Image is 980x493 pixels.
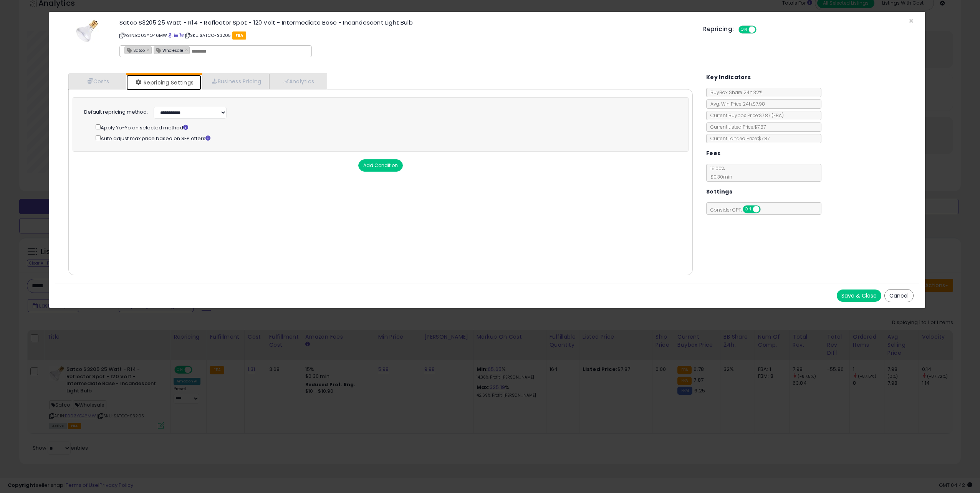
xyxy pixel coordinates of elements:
[119,20,692,25] h3: Satco S3205 25 Watt - R14 - Reflector Spot - 120 Volt - Intermediate Base - Incandescent Light Bulb
[707,207,771,213] span: Consider CPT:
[771,112,784,119] span: ( FBA )
[837,290,881,302] button: Save & Close
[168,32,172,38] a: BuyBox page
[202,73,269,89] a: Business Pricing
[707,124,766,130] span: Current Listed Price: $7.87
[740,26,749,33] span: ON
[119,29,692,41] p: ASIN: B003YO46MW | SKU: SATCO-S3205
[706,187,732,197] h5: Settings
[703,26,734,32] h5: Repricing:
[232,31,247,40] span: FBA
[707,165,732,180] span: 15.00 %
[706,73,751,82] h5: Key Indicators
[909,15,914,26] span: ×
[759,206,771,213] span: OFF
[707,135,770,142] span: Current Landed Price: $7.87
[96,134,673,142] div: Auto adjust max price based on SFP offers
[743,206,753,213] span: ON
[884,289,914,302] button: Cancel
[96,123,673,132] div: Apply Yo-Yo on selected method
[84,109,148,116] label: Default repricing method:
[707,174,732,180] span: $0.30 min
[76,20,99,43] img: 313jELT7bjL._SL60_.jpg
[126,75,202,90] a: Repricing Settings
[755,26,768,33] span: OFF
[707,112,784,119] span: Current Buybox Price:
[358,159,403,172] button: Add Condition
[185,46,190,53] a: ×
[707,89,762,96] span: BuyBox Share 24h: 32%
[707,101,765,107] span: Avg. Win Price 24h: $7.98
[706,149,721,158] h5: Fees
[154,47,183,53] span: Wholesale
[147,46,151,53] a: ×
[174,32,178,38] a: All offer listings
[179,32,184,38] a: Your listing only
[69,73,126,89] a: Costs
[269,73,326,89] a: Analytics
[759,112,784,119] span: $7.87
[125,47,145,53] span: Satco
